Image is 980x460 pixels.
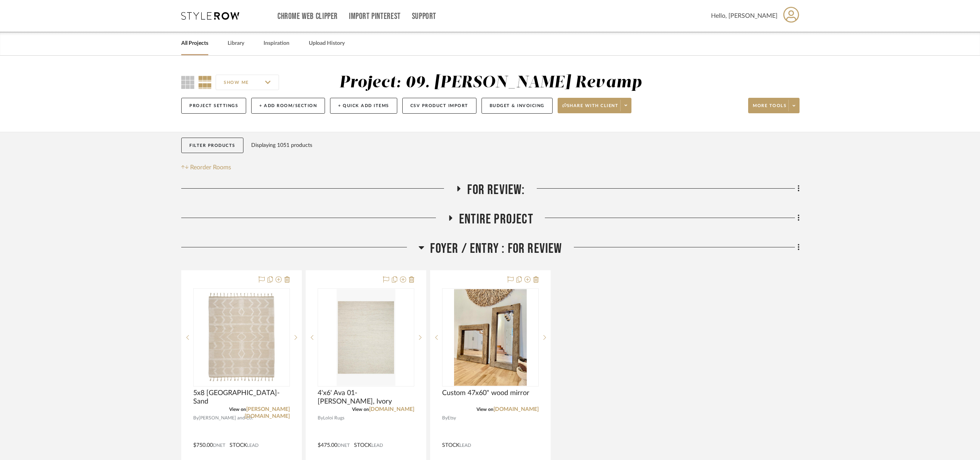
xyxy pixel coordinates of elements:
button: Filter Products [181,138,243,153]
a: Support [412,13,436,20]
span: Share with client [562,103,619,114]
span: Reorder Rooms [190,163,231,172]
a: All Projects [181,38,208,49]
span: Etsy [447,414,456,422]
span: [PERSON_NAME] and Co. [199,414,253,422]
a: Library [228,38,244,49]
div: 0 [442,289,538,386]
span: For Review: [467,182,525,198]
a: [DOMAIN_NAME] [493,407,539,412]
a: Import Pinterest [349,13,401,20]
a: [PERSON_NAME][DOMAIN_NAME] [245,407,290,419]
span: By [318,414,323,422]
button: + Quick Add Items [330,98,397,114]
button: CSV Product Import [402,98,476,114]
span: View on [476,407,493,412]
span: Foyer / Entry : For Review [430,240,562,257]
button: + Add Room/Section [251,98,325,114]
img: 4'x6' Ava 01- MH Dove, Ivory [337,289,395,386]
a: [DOMAIN_NAME] [369,407,414,412]
div: Displaying 1051 products [251,138,312,153]
span: 5x8 [GEOGRAPHIC_DATA]- Sand [193,389,290,406]
span: View on [229,407,246,412]
img: Custom 47x60" wood mirror [454,289,527,386]
button: Reorder Rooms [181,163,231,172]
span: 4'x6' Ava 01- [PERSON_NAME], Ivory [318,389,414,406]
div: 0 [318,289,414,386]
a: Inspiration [264,38,289,49]
span: By [193,414,199,422]
span: Custom 47x60" wood mirror [442,389,529,397]
span: More tools [753,103,786,114]
span: Loloi Rugs [323,414,344,422]
div: 0 [194,289,289,386]
div: Project: 09. [PERSON_NAME] Revamp [339,75,642,91]
img: 5x8 Malta- Sand [194,290,289,385]
span: Entire Project [459,211,533,228]
a: Upload History [309,38,345,49]
a: Chrome Web Clipper [277,13,338,20]
span: By [442,414,447,422]
button: Share with client [558,98,632,113]
button: More tools [748,98,800,113]
span: View on [352,407,369,412]
button: Project Settings [181,98,246,114]
button: Budget & Invoicing [481,98,553,114]
span: Hello, [PERSON_NAME] [711,11,778,20]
